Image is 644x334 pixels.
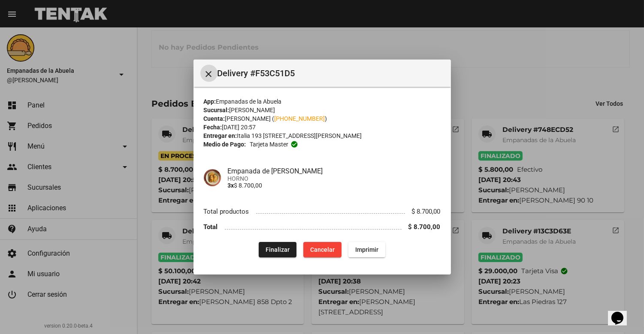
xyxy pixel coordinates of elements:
div: [DATE] 20:57 [204,123,441,131]
b: 3x [228,182,234,189]
strong: Fecha: [204,124,222,131]
mat-icon: Cerrar [204,69,214,79]
strong: App: [204,98,216,105]
span: Finalizar [266,246,290,253]
strong: Sucursal: [204,107,230,113]
span: Cancelar [310,246,335,253]
div: Italia 193 [STREET_ADDRESS][PERSON_NAME] [204,131,441,140]
h4: Empanada de [PERSON_NAME] [228,167,441,175]
button: Cancelar [303,242,342,257]
span: Delivery #F53C51D5 [218,66,444,80]
div: [PERSON_NAME] ( ) [204,114,441,123]
iframe: chat widget [608,300,635,325]
strong: Medio de Pago: [204,140,246,149]
div: Empanadas de la Abuela [204,97,441,106]
img: f753fea7-0f09-41b3-9a9e-ddb84fc3b359.jpg [204,169,221,186]
strong: Cuenta: [204,115,225,122]
li: Total $ 8.700,00 [204,219,441,235]
button: Finalizar [259,242,296,257]
span: HORNO [228,175,441,182]
span: Imprimir [355,246,378,253]
li: Total productos $ 8.700,00 [204,203,441,219]
button: Imprimir [348,242,385,257]
div: [PERSON_NAME] [204,106,441,114]
mat-icon: check_circle [290,140,298,148]
span: Tarjeta master [250,140,288,149]
p: $ 8.700,00 [228,182,441,189]
strong: Entregar en: [204,132,237,139]
a: [PHONE_NUMBER] [275,115,325,122]
button: Cerrar [200,65,218,82]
